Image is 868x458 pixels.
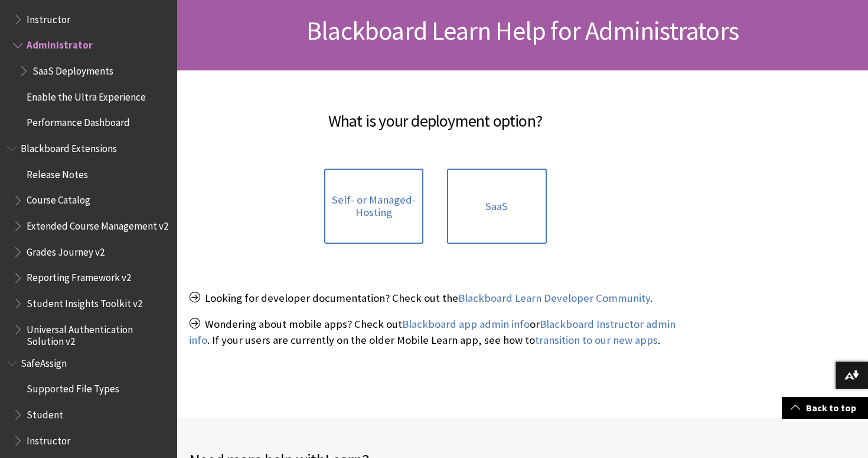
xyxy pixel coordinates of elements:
a: transition to our new apps [535,333,658,347]
span: Enable the Ultra Experience [27,87,146,103]
span: SaaS [485,200,508,213]
span: Supported File Types [27,379,119,395]
span: Student [27,405,63,421]
span: Administrator [27,36,93,51]
span: Instructor [27,431,70,447]
span: Self- or Managed-Hosting [331,193,417,219]
span: Student Insights Toolkit v2 [27,293,142,309]
nav: Book outline for Blackboard Extensions [7,138,170,347]
span: Release Notes [27,165,88,180]
a: Blackboard Instructor admin info [189,317,676,347]
span: SafeAssign [21,353,67,369]
span: Blackboard Extensions [21,138,117,154]
span: SaaS Deployments [32,61,113,77]
span: Universal Authentication Solution v2 [27,320,169,347]
p: Looking for developer documentation? Check out the . [189,291,681,306]
h2: What is your deployment option? [189,94,681,133]
span: Extended Course Management v2 [27,216,168,232]
a: Blackboard app admin info [402,317,530,331]
a: SaaS [447,169,547,244]
span: Grades Journey v2 [27,242,105,258]
a: Blackboard Learn Developer Community [458,291,650,305]
span: Instructor [27,9,70,25]
span: Reporting Framework v2 [27,268,131,284]
a: Back to top [782,397,868,419]
span: Course Catalog [27,191,90,207]
span: Performance Dashboard [27,113,130,129]
a: Self- or Managed-Hosting [324,169,424,244]
p: Wondering about mobile apps? Check out or . If your users are currently on the older Mobile Learn... [189,317,681,347]
span: Blackboard Learn Help for Administrators [306,14,739,47]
